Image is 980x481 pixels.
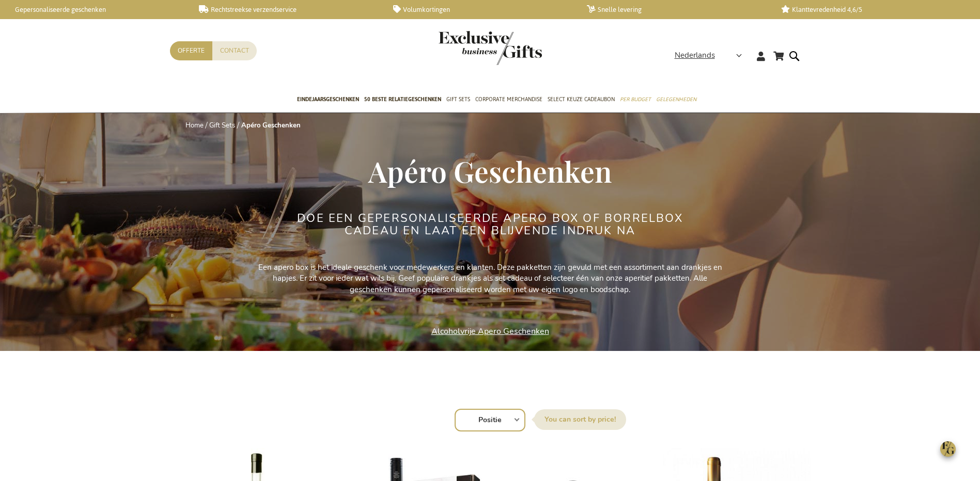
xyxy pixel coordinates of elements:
label: Sorteer op [534,409,626,430]
a: Eindejaarsgeschenken [297,87,359,113]
a: Home [185,121,204,130]
a: Contact [212,41,257,60]
strong: Apéro Geschenken [241,121,301,130]
a: store logo [439,31,490,65]
a: 50 beste relatiegeschenken [364,87,441,113]
span: Per Budget [620,94,651,105]
h2: Doe een gepersonaliseerde apero box of borrelbox cadeau en laat een blijvende indruk na [297,212,684,237]
span: 50 beste relatiegeschenken [364,94,441,105]
a: Corporate Merchandise [475,87,542,113]
a: Gepersonaliseerde geschenken [5,5,182,14]
span: Nederlands [675,50,715,61]
p: Een apero box is het ideale geschenk voor medewerkers en klanten. Deze pakketten zijn gevuld met ... [258,262,723,295]
span: Apéro Geschenken [368,152,612,190]
span: Corporate Merchandise [475,94,542,105]
a: Volumkortingen [393,5,570,14]
a: Per Budget [620,87,651,113]
a: Gelegenheden [656,87,696,113]
span: Gift Sets [446,94,470,105]
a: Alcoholvrije Apero Geschenken [431,326,549,337]
a: Select Keuze Cadeaubon [548,87,615,113]
img: Exclusive Business gifts logo [439,31,542,65]
span: Eindejaarsgeschenken [297,94,359,105]
a: Rechtstreekse verzendservice [199,5,376,14]
a: Klanttevredenheid 4,6/5 [781,5,958,14]
a: Offerte [170,41,212,60]
a: Gift Sets [209,121,235,130]
a: Snelle levering [587,5,764,14]
a: Gift Sets [446,87,470,113]
span: Gelegenheden [656,94,696,105]
span: Select Keuze Cadeaubon [548,94,615,105]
